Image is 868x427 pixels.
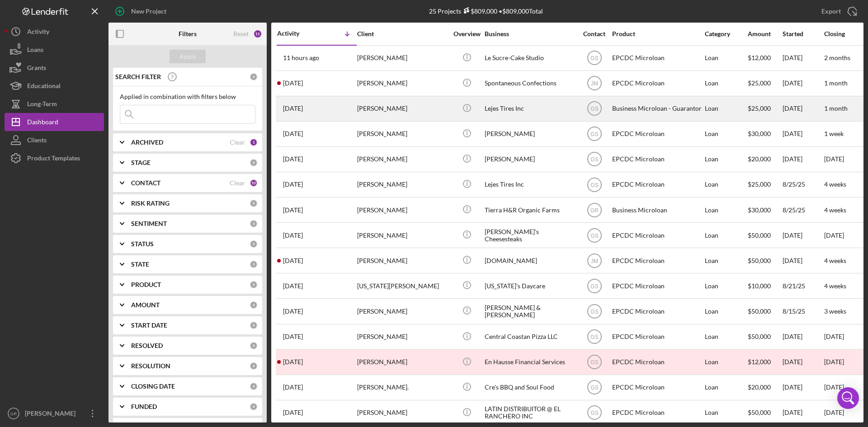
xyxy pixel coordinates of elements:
div: En Hausse Financial Services [485,350,575,374]
time: 1 month [824,104,848,112]
a: Product Templates [5,149,104,167]
span: $30,000 [748,130,771,137]
text: GS [590,309,598,315]
b: PRODUCT [131,281,161,288]
div: Clear [230,139,245,146]
div: Business [485,30,575,38]
div: Central Coastan Pizza LLC [485,325,575,349]
div: [DATE] [783,122,823,146]
div: EPCDC Microloan [612,122,703,146]
b: RESOLVED [131,342,163,349]
div: [US_STATE]’s Daycare [485,274,575,298]
div: [DATE] [783,325,823,349]
div: [PERSON_NAME]'s Cheesesteaks [485,223,575,247]
div: [PERSON_NAME] [357,401,448,425]
div: [US_STATE][PERSON_NAME] [357,274,448,298]
div: Tierra H&R Organic Farms [485,198,575,222]
div: 0 [250,73,258,81]
time: 2025-08-07 21:53 [283,358,303,366]
div: New Project [131,2,166,20]
time: 2025-08-23 05:05 [283,232,303,239]
text: GS [590,156,598,163]
time: 2025-09-03 16:47 [283,105,303,112]
div: Started [783,30,823,38]
div: Loans [27,41,43,61]
button: Clients [5,131,104,149]
div: [PERSON_NAME] [357,299,448,323]
div: 0 [250,199,258,207]
div: [DATE] [783,223,823,247]
button: Dashboard [5,113,104,131]
div: [PERSON_NAME] [23,404,81,425]
text: GS [590,55,598,61]
div: [PERSON_NAME] [357,97,448,121]
div: Applied in combination with filters below [120,93,255,100]
div: Loan [705,46,747,70]
div: Product [612,30,703,38]
text: GS [590,283,598,289]
div: 0 [250,362,258,370]
time: 2025-09-10 05:06 [283,54,319,61]
div: 11 [253,29,262,38]
b: START DATE [131,322,167,329]
span: $25,000 [748,180,771,188]
div: [DATE] [783,375,823,399]
time: [DATE] [824,358,844,366]
text: GS [590,385,598,391]
div: Business Microloan - Guarantor [612,97,703,121]
span: $50,000 [748,257,771,264]
div: 1 [250,138,258,146]
div: 0 [250,281,258,289]
div: Loan [705,401,747,425]
div: [PERSON_NAME] [357,350,448,374]
div: Clients [27,131,47,151]
div: Spontaneous Confections [485,71,575,95]
span: $50,000 [748,333,771,340]
div: [DATE] [783,46,823,70]
div: [DATE] [783,71,823,95]
time: [DATE] [824,383,844,391]
div: 8/15/25 [783,299,823,323]
div: EPCDC Microloan [612,299,703,323]
time: [DATE] [824,333,844,340]
text: GR [590,207,599,213]
div: EPCDC Microloan [612,223,703,247]
div: [PERSON_NAME] [357,198,448,222]
div: LATIN DISTRIBUITOR @ EL RANCHERO INC [485,401,575,425]
b: CLOSING DATE [131,383,175,390]
a: Grants [5,59,104,77]
div: 0 [250,240,258,248]
time: 2025-07-24 17:57 [283,384,303,391]
div: 25 Projects • $809,000 Total [429,7,543,15]
div: Grants [27,59,46,79]
div: $809,000 [461,7,497,15]
time: 2025-08-22 03:53 [283,257,303,264]
div: Loan [705,375,747,399]
time: 4 weeks [824,282,846,290]
div: [PERSON_NAME] [357,122,448,146]
div: Open Intercom Messenger [837,387,859,409]
time: 3 weeks [824,307,846,315]
div: [DATE] [783,249,823,272]
time: 4 weeks [824,257,846,264]
text: GS [590,106,598,112]
div: Loan [705,274,747,298]
span: $50,000 [748,307,771,315]
time: 1 week [824,130,844,137]
div: Apply [179,50,196,63]
text: GS [590,334,598,340]
div: Loan [705,249,747,272]
div: [PERSON_NAME] [357,147,448,171]
b: STAGE [131,159,151,166]
div: Loan [705,350,747,374]
button: Educational [5,77,104,95]
div: Loan [705,325,747,349]
div: 0 [250,321,258,329]
button: Activity [5,23,104,41]
div: [PERSON_NAME] [357,71,448,95]
time: 2025-09-01 22:14 [283,130,303,137]
div: Loan [705,122,747,146]
div: [PERSON_NAME] [485,122,575,146]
